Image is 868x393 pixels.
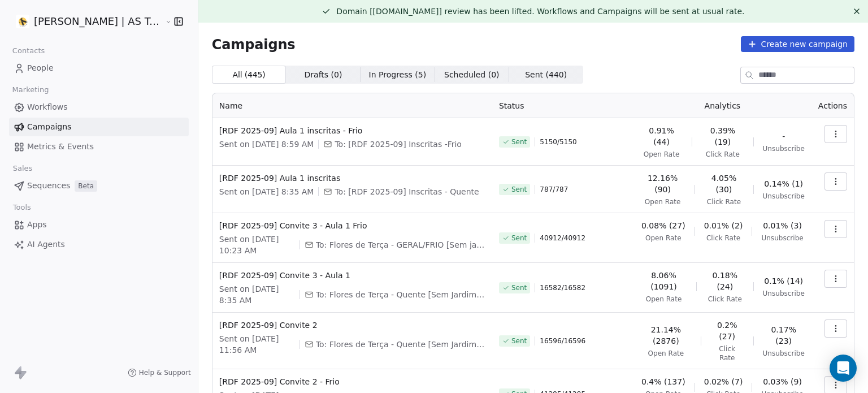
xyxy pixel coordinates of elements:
a: Help & Support [128,368,191,377]
span: 0.2% (27) [710,319,744,342]
div: Open Intercom Messenger [830,355,857,382]
span: Sent on [DATE] 8:35 AM [219,283,295,306]
span: 0.02% (7) [704,376,743,387]
button: Create new campaign [741,36,854,52]
img: Logo%202022%20quad.jpg [16,15,29,28]
span: - [782,131,785,142]
span: 0.1% (14) [764,275,803,287]
span: 0.18% (24) [706,270,744,292]
th: Actions [811,93,854,118]
a: People [9,59,189,77]
span: Unsubscribe [761,234,803,243]
span: Workflows [27,101,68,113]
a: Workflows [9,98,189,116]
th: Name [212,93,492,118]
span: [RDF 2025-09] Convite 2 - Frio [219,376,485,387]
span: Contacts [7,42,50,59]
span: 0.01% (3) [763,220,802,231]
span: 0.4% (137) [641,376,685,387]
span: [RDF 2025-09] Aula 1 inscritas [219,172,485,184]
span: Sent on [DATE] 8:59 AM [219,139,314,150]
a: AI Agents [9,235,189,254]
span: Help & Support [139,368,191,377]
th: Analytics [633,93,811,118]
span: Sent [511,336,527,346]
span: [RDF 2025-09] Aula 1 inscritas - Frio [219,125,485,136]
span: 16582 / 16582 [540,283,585,292]
a: SequencesBeta [9,176,189,195]
span: Click Rate [710,344,744,362]
span: To: [RDF 2025-09] Inscritas - Quente [335,186,479,197]
span: 21.14% (2876) [640,324,692,347]
span: People [27,62,54,74]
span: Unsubscribe [763,192,805,201]
a: Metrics & Events [9,137,189,156]
span: To: Flores de Terça - Quente [Sem Jardim e inscritas] [316,289,485,300]
a: Campaigns [9,118,189,136]
span: To: [RDF 2025-09] Inscritas -Frio [335,139,462,150]
span: 0.08% (27) [641,220,685,231]
span: 8.06% (1091) [640,270,687,292]
span: Click Rate [708,295,742,304]
span: Unsubscribe [763,144,805,153]
span: Campaigns [27,121,71,133]
span: Sent [511,185,527,194]
span: 5150 / 5150 [540,137,576,146]
span: [RDF 2025-09] Convite 3 - Aula 1 Frio [219,220,485,231]
span: Scheduled ( 0 ) [444,69,500,81]
span: Metrics & Events [27,141,94,153]
a: Apps [9,215,189,234]
span: Sent [511,234,527,243]
span: Sent on [DATE] 11:56 AM [219,333,295,356]
span: [RDF 2025-09] Convite 2 [219,319,485,331]
span: 12.16% (90) [640,172,685,195]
span: Sequences [27,180,70,192]
span: Click Rate [706,234,740,243]
span: 0.39% (19) [701,125,744,148]
span: In Progress ( 5 ) [369,69,427,81]
span: Open Rate [645,234,682,243]
span: AI Agents [27,239,65,251]
span: Unsubscribe [763,289,805,298]
span: 16596 / 16596 [540,336,585,346]
span: Sent on [DATE] 8:35 AM [219,186,314,197]
span: Open Rate [646,295,682,304]
span: 0.01% (2) [704,220,743,231]
span: 0.91% (44) [640,125,683,148]
span: Drafts ( 0 ) [305,69,342,81]
span: To: Flores de Terça - GERAL/FRIO [Sem jardim e inscritas] [316,239,485,251]
span: 0.14% (1) [764,178,803,189]
span: Campaigns [212,36,296,52]
span: To: Flores de Terça - Quente [Sem Jardim e inscritas] [316,339,485,350]
span: Open Rate [648,349,684,358]
span: Beta [75,180,97,192]
span: Open Rate [644,150,680,159]
th: Status [492,93,633,118]
span: Marketing [7,81,54,98]
span: 40912 / 40912 [540,234,585,243]
span: 0.17% (23) [763,324,805,347]
span: Sent on [DATE] 10:23 AM [219,234,295,256]
span: Sent [511,137,527,146]
span: Sent [511,283,527,292]
span: 4.05% (30) [704,172,744,195]
span: Apps [27,219,47,231]
span: Domain [[DOMAIN_NAME]] review has been lifted. Workflows and Campaigns will be sent at usual rate. [336,7,744,16]
span: Unsubscribe [763,349,805,358]
span: Sent ( 440 ) [525,69,567,81]
span: 0.03% (9) [763,376,802,387]
span: [PERSON_NAME] | AS Treinamentos [34,14,162,29]
button: [PERSON_NAME] | AS Treinamentos [14,12,157,31]
span: Open Rate [645,197,681,206]
span: [RDF 2025-09] Convite 3 - Aula 1 [219,270,485,281]
span: Click Rate [706,150,740,159]
span: Click Rate [707,197,741,206]
span: 787 / 787 [540,185,568,194]
span: Tools [8,199,36,216]
span: Sales [8,160,37,177]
